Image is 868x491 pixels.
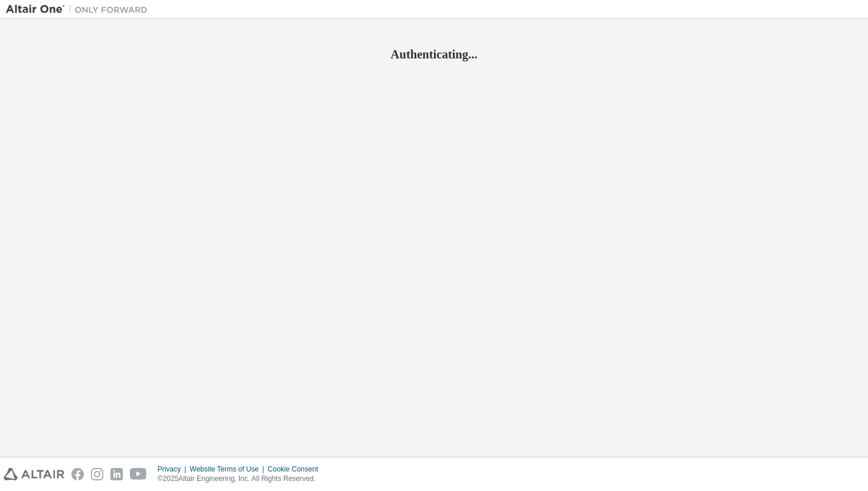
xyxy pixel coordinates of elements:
img: Altair One [6,4,154,15]
div: Website Terms of Use [190,464,267,474]
p: © 2025 Altair Engineering, Inc. All Rights Reserved. [158,474,325,484]
img: instagram.svg [91,468,103,480]
img: youtube.svg [130,468,147,480]
div: Privacy [158,464,190,474]
div: Cookie Consent [267,464,325,474]
img: facebook.svg [71,468,84,480]
img: altair_logo.svg [4,468,64,480]
h2: Authenticating... [6,47,862,62]
img: linkedin.svg [110,468,123,480]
